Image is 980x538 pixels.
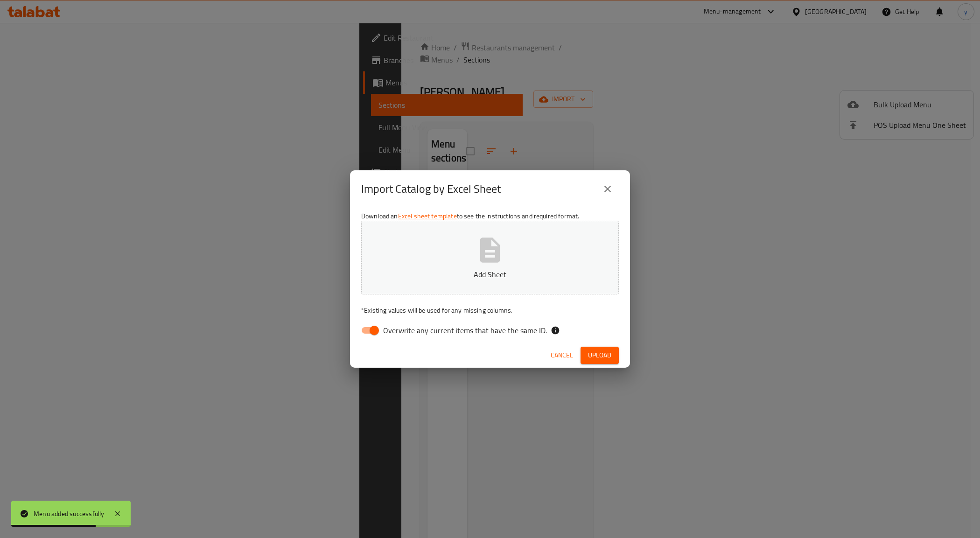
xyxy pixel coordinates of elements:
[376,269,604,280] p: Add Sheet
[588,349,611,361] span: Upload
[581,347,619,364] button: Upload
[361,221,619,294] button: Add Sheet
[34,509,105,519] div: Menu added successfully
[361,306,619,315] p: Existing values will be used for any missing columns.
[551,349,573,361] span: Cancel
[547,347,577,364] button: Cancel
[361,182,501,196] h2: Import Catalog by Excel Sheet
[350,208,630,343] div: Download an to see the instructions and required format.
[596,178,619,200] button: close
[398,210,457,222] a: Excel sheet template
[551,326,560,335] svg: If the overwrite option isn't selected, then the items that match an existing ID will be ignored ...
[383,325,547,336] span: Overwrite any current items that have the same ID.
